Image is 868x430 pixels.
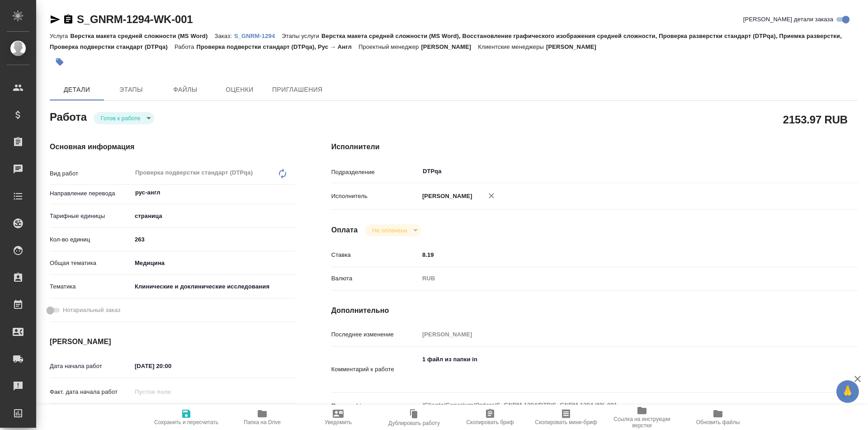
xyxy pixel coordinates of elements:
h4: Исполнители [331,142,858,152]
h4: Основная информация [50,142,295,152]
button: Сохранить и пересчитать [148,405,224,430]
button: Папка на Drive [224,405,300,430]
p: Факт. дата начала работ [50,387,132,397]
button: Ссылка на инструкции верстки [604,405,680,430]
p: Услуга [50,33,70,39]
span: Нотариальный заказ [63,306,120,315]
div: Клинические и доклинические исследования [132,279,295,294]
h4: Оплата [331,225,358,236]
input: ✎ Введи что-нибудь [132,359,211,373]
button: Скопировать бриф [452,405,528,430]
a: S_GNRM-1294-WK-001 [77,13,193,25]
h4: Дополнительно [331,305,858,316]
button: Open [809,170,811,172]
p: Исполнитель [331,192,419,201]
h2: 2153.97 RUB [783,112,848,127]
input: ✎ Введи что-нибудь [132,233,295,246]
button: 🙏 [836,380,859,403]
p: Дата начала работ [50,362,132,371]
p: Верстка макета средней сложности (MS Word), Восстановление графического изображения средней сложн... [50,33,842,50]
span: Ссылка на инструкции верстки [609,416,675,429]
p: [PERSON_NAME] [546,43,603,50]
p: Валюта [331,274,419,283]
p: Вид работ [50,169,132,178]
span: Детали [55,84,99,95]
button: Скопировать ссылку [63,14,74,25]
p: Работа [175,43,197,50]
p: Тематика [50,282,132,291]
span: Приглашения [272,84,323,95]
p: S_GNRM-1294 [234,33,282,39]
span: Обновить файлы [696,419,740,425]
button: Обновить файлы [680,405,756,430]
textarea: 1 файл из папки in [419,352,814,385]
div: Медицина [132,255,295,271]
span: Скопировать бриф [466,419,514,425]
span: Этапы [109,84,153,95]
p: Последнее изменение [331,330,419,339]
button: Не оплачена [369,227,410,234]
span: Папка на Drive [244,419,281,425]
button: Удалить исполнителя [481,186,501,206]
input: ✎ Введи что-нибудь [419,248,814,261]
span: Сохранить и пересчитать [154,419,218,425]
span: [PERSON_NAME] детали заказа [743,15,833,24]
div: Готов к работе [94,112,154,124]
p: Клиентские менеджеры [478,43,546,50]
p: Путь на drive [331,402,419,411]
p: Кол-во единиц [50,235,132,244]
span: Дублировать работу [388,420,440,426]
div: RUB [419,271,814,286]
span: Уведомить [325,419,352,425]
p: [PERSON_NAME] [421,43,478,50]
p: Комментарий к работе [331,365,419,374]
p: Подразделение [331,168,419,177]
span: Оценки [218,84,261,95]
button: Скопировать мини-бриф [528,405,604,430]
p: Этапы услуги [282,33,321,39]
button: Добавить тэг [50,52,70,72]
button: Open [290,192,292,194]
p: Общая тематика [50,259,132,268]
span: Скопировать мини-бриф [535,419,597,425]
button: Скопировать ссылку для ЯМессенджера [50,14,61,25]
p: Заказ: [214,33,234,39]
p: Тарифные единицы [50,212,132,221]
input: Пустое поле [419,328,814,341]
h2: Работа [50,108,87,124]
p: Ставка [331,250,419,260]
div: Готов к работе [365,224,420,236]
textarea: /Clients/Generium/Orders/S_GNRM-1294/DTP/S_GNRM-1294-WK-001 [419,397,814,413]
div: страница [132,208,295,224]
button: Уведомить [300,405,376,430]
p: Верстка макета средней сложности (MS Word) [70,33,214,39]
button: Дублировать работу [376,405,452,430]
span: Файлы [164,84,207,95]
p: Проверка подверстки стандарт (DTPqa), Рус → Англ [197,43,359,50]
span: 🙏 [840,382,855,401]
input: Пустое поле [132,385,211,398]
button: Готов к работе [98,114,143,122]
p: Направление перевода [50,189,132,198]
p: Проектный менеджер [359,43,421,50]
p: [PERSON_NAME] [419,192,472,201]
h4: [PERSON_NAME] [50,336,295,347]
a: S_GNRM-1294 [234,32,282,39]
